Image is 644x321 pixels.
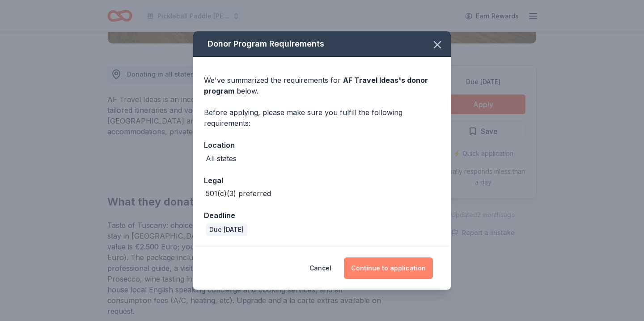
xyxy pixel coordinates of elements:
div: Legal [204,175,440,186]
div: Location [204,139,440,151]
div: Donor Program Requirements [193,31,451,57]
div: Before applying, please make sure you fulfill the following requirements: [204,107,440,128]
button: Cancel [309,257,331,279]
div: 501(c)(3) preferred [206,188,271,199]
button: Continue to application [344,257,433,279]
div: Due [DATE] [206,223,247,236]
div: We've summarized the requirements for below. [204,75,440,96]
div: Deadline [204,210,440,221]
div: All states [206,153,237,164]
